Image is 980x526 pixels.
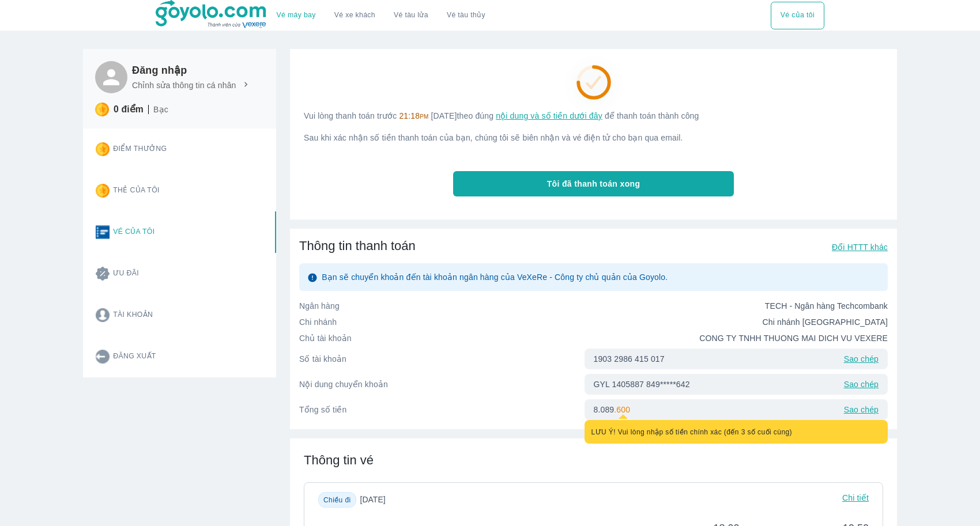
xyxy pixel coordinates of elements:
p: 1903 2986 415 017 [594,353,665,365]
span: Thông tin vé [304,453,374,467]
p: Chủ tài khoản [299,332,594,344]
img: ticket [96,225,110,239]
p: Số tài khoản [299,353,585,365]
button: Thẻ của tôi [86,170,276,211]
a: Vé máy bay [277,11,316,20]
button: Vé của tôi [771,2,824,29]
button: Tôi đã thanh toán xong [453,171,734,196]
span: PM [420,113,428,120]
span: Thông tin thanh toán [299,238,416,254]
img: star [96,142,110,156]
button: Tài khoản [86,294,276,336]
img: account [96,308,110,322]
button: Đăng xuất [86,336,276,377]
p: Tổng số tiền [299,404,585,415]
p: Chi tiết [842,492,869,508]
p: 0 điểm [114,104,144,115]
p: Chi nhánh [GEOGRAPHIC_DATA] [594,316,888,328]
p: CONG TY TNHH THUONG MAI DICH VU VEXERE [594,332,888,344]
button: Vé của tôi [86,211,276,253]
p: Vui lòng thanh toán trước [DATE] theo đúng để thanh toán thành công Sau khi xác nhận số tiền than... [304,110,883,143]
div: Card thong tin user [83,128,276,377]
p: Bạn sẽ chuyển khoản đến tài khoản ngân hàng của VeXeRe - Công ty chủ quản của Goyolo. [322,271,668,283]
div: choose transportation mode [267,2,495,29]
p: . 600 [614,404,630,415]
button: Điểm thưởng [86,128,276,170]
span: nội dung và số tiền dưới đây [496,111,602,120]
span: 21:18 [399,111,420,120]
p: Sao chép [844,353,879,365]
p: Sao chép [844,404,879,415]
a: Vé xe khách [334,11,375,20]
p: Nội dung chuyển khoản [299,379,585,390]
p: TECH - Ngân hàng Techcombank [594,300,888,312]
p: Chi nhánh [299,316,594,328]
span: Tôi đã thanh toán xong [547,178,640,190]
p: Sao chép [844,379,879,390]
p: 8.089 [594,404,615,415]
button: Ưu đãi [86,253,276,294]
span: [DATE] [360,494,395,505]
span: LƯU Ý! Vui lòng nhập số tiền chính xác (đến 3 số cuối cùng) [591,428,793,436]
span: Chiều đi [323,496,351,504]
a: Vé tàu lửa [385,2,438,29]
img: promotion [96,267,110,281]
img: star [95,103,109,116]
img: logout [96,350,110,364]
h6: Đăng nhập [132,63,251,77]
p: Chỉnh sửa thông tin cá nhân [132,80,236,91]
p: Đổi HTTT khác [832,241,888,253]
p: Bạc [153,104,168,115]
button: Vé tàu thủy [438,2,495,29]
img: star [96,184,110,198]
p: Ngân hàng [299,300,594,312]
div: choose transportation mode [771,2,824,29]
